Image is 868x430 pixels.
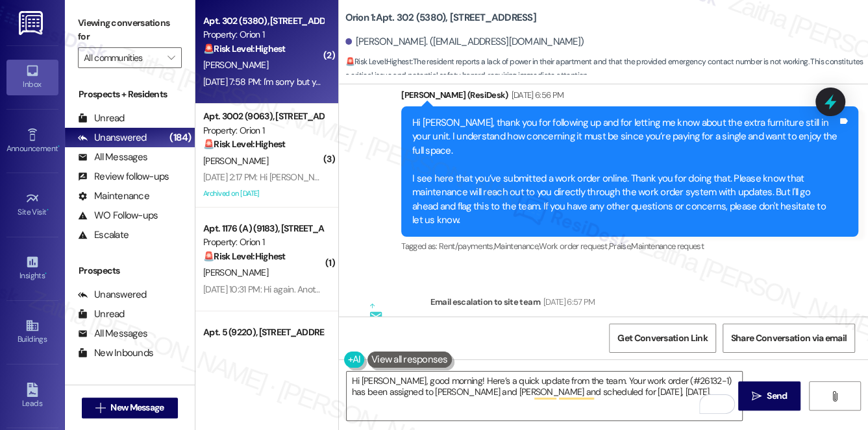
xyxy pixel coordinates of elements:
span: [PERSON_NAME] [203,155,268,167]
div: Review follow-ups [78,170,169,184]
div: Email escalation to site team [430,295,815,313]
div: [DATE] 2:17 PM: Hi [PERSON_NAME], emergency, the keys from [PERSON_NAME] Lock aren't working. Im ... [203,171,641,183]
span: [PERSON_NAME] [203,267,268,278]
div: Hi [PERSON_NAME], thank you for following up and for letting me know about the extra furniture st... [412,116,837,227]
span: [PERSON_NAME] [203,59,268,71]
a: Leads [6,379,58,414]
img: ResiDesk Logo [19,11,45,35]
i:  [167,53,175,63]
div: Unanswered [78,131,147,145]
strong: 🚨 Risk Level: Highest [203,138,286,150]
div: Apt. 3002 (9063), [STREET_ADDRESS] [203,110,323,123]
div: [DATE] 7:58 PM: I'm sorry but your emergency line does not work at all. Neither do any of the eme... [203,76,858,88]
div: Property: Orion 1 [203,124,323,137]
div: Property: Orion 1 [203,28,323,42]
span: Maintenance request [631,241,704,252]
div: (184) [166,128,194,148]
span: New Message [110,401,164,414]
a: Buildings [6,315,58,350]
button: Send [738,381,801,411]
div: Maintenance [78,189,149,203]
div: Tagged as: [401,237,858,256]
div: Apt. 5 (9220), [STREET_ADDRESS] [203,326,323,339]
a: Site Visit • [6,187,58,222]
div: All Messages [78,150,147,164]
textarea: To enrich screen reader interactions, please activate Accessibility in Grammarly extension settings [347,372,743,420]
div: Unanswered [78,288,147,302]
div: Archived on [DATE] [202,185,325,202]
strong: 🚨 Risk Level: Highest [345,56,412,67]
strong: 🚨 Risk Level: Highest [203,250,286,262]
i:  [830,391,839,401]
span: Rent/payments , [439,241,494,252]
button: Get Conversation Link [609,324,715,353]
i:  [95,403,105,413]
span: • [47,206,49,215]
strong: 🚨 Risk Level: Highest [203,43,286,54]
i:  [752,391,762,401]
a: Insights • [6,251,58,286]
div: [PERSON_NAME] (ResiDesk) [401,88,858,106]
div: WO Follow-ups [78,209,158,222]
button: New Message [82,398,178,418]
div: All Messages [78,327,147,340]
div: Residents [65,383,195,396]
div: Prospects + Residents [65,88,195,101]
div: [DATE] 6:57 PM [540,295,595,309]
div: [PERSON_NAME]. ([EMAIL_ADDRESS][DOMAIN_NAME]) [345,35,584,49]
div: Apt. 302 (5380), [STREET_ADDRESS] [203,14,323,28]
span: Send [767,389,787,403]
div: Apt. 1176 (A) (9183), [STREET_ADDRESS] [203,222,323,235]
span: Work order request , [539,241,609,252]
span: Praise , [609,241,631,252]
a: Inbox [6,60,58,95]
span: • [58,142,60,151]
label: Viewing conversations for [78,13,182,47]
span: Get Conversation Link [617,331,707,345]
span: Maintenance , [494,241,539,252]
input: All communities [84,47,161,68]
span: : The resident reports a lack of power in their apartment and that the provided emergency contact... [345,55,868,83]
span: Share Conversation via email [731,331,847,345]
div: New Inbounds [78,346,153,360]
div: [DATE] 6:56 PM [508,88,564,102]
div: Unread [78,307,125,321]
div: Prospects [65,264,195,278]
div: Unread [78,112,125,125]
span: • [45,269,47,278]
b: Orion 1: Apt. 302 (5380), [STREET_ADDRESS] [345,11,536,25]
div: Property: Orion 1 [203,235,323,249]
div: Escalate [78,228,129,242]
button: Share Conversation via email [723,324,855,353]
